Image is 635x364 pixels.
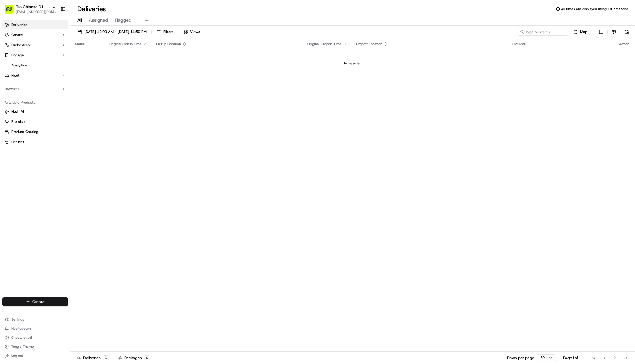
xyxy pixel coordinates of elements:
[2,61,68,70] a: Analytics
[11,43,31,48] span: Orchestrate
[2,30,68,39] button: Control
[2,98,68,107] div: Available Products
[32,299,45,305] span: Create
[5,119,66,124] a: Promise
[5,129,66,134] a: Product Catalog
[190,29,200,34] span: Views
[156,42,181,46] span: Pickup Location
[2,137,68,147] button: Returns
[563,355,582,361] div: Page 1 of 1
[518,28,568,36] input: Type to search
[11,119,25,124] span: Promise
[623,28,630,36] button: Refresh
[2,51,68,60] button: Engage
[11,139,24,145] span: Returns
[118,355,150,361] div: Packages
[2,334,68,341] button: Chat with us!
[11,73,19,78] span: Fleet
[2,343,68,350] button: Toggle Theme
[11,335,32,340] span: Chat with us!
[307,42,341,46] span: Original Dropoff Time
[144,355,150,360] div: 0
[2,117,68,126] button: Promise
[163,29,173,34] span: Filters
[115,17,131,24] span: Flagged
[109,42,142,46] span: Original Pickup Time
[154,28,176,36] button: Filters
[5,109,66,114] a: Nash AI
[11,53,24,58] span: Engage
[77,355,109,361] div: Deliveries
[11,353,23,358] span: Log out
[2,107,68,116] button: Nash AI
[2,316,68,323] button: Settings
[2,20,68,29] a: Deliveries
[2,41,68,50] button: Orchestrate
[2,352,68,359] button: Log out
[571,28,590,36] button: Map
[89,17,108,24] span: Assigned
[75,28,149,36] button: [DATE] 12:00 AM - [DATE] 11:59 PM
[11,326,31,331] span: Notifications
[2,85,68,94] div: Favorites
[181,28,202,36] button: Views
[75,42,85,46] span: Status
[73,61,632,65] div: No results.
[2,71,68,80] button: Fleet
[16,10,56,14] button: [EMAIL_ADDRESS][DOMAIN_NAME]
[84,29,147,34] span: [DATE] 12:00 AM - [DATE] 11:59 PM
[2,2,58,16] button: Tso Chinese 01 Cherrywood[EMAIL_ADDRESS][DOMAIN_NAME]
[356,42,382,46] span: Dropoff Location
[11,32,23,37] span: Control
[561,7,628,11] span: All times are displayed using CDT timezone
[11,22,27,27] span: Deliveries
[16,4,50,10] button: Tso Chinese 01 Cherrywood
[5,139,66,145] a: Returns
[619,42,629,46] div: Action
[11,109,24,114] span: Nash AI
[11,129,38,134] span: Product Catalog
[77,17,82,24] span: All
[11,317,24,322] span: Settings
[11,344,34,349] span: Toggle Theme
[2,127,68,136] button: Product Catalog
[512,42,526,46] span: Provider
[11,63,27,68] span: Analytics
[2,325,68,332] button: Notifications
[580,29,587,34] span: Map
[103,355,109,360] div: 0
[77,5,106,14] h1: Deliveries
[507,355,534,361] p: Rows per page
[2,297,68,306] button: Create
